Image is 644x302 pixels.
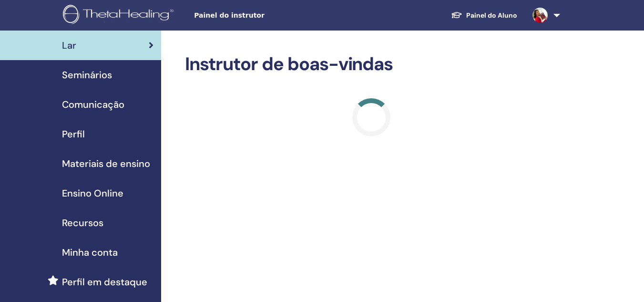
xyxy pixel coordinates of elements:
img: graduation-cap-white.svg [451,11,462,19]
img: default.jpg [532,8,548,23]
span: Recursos [62,216,103,230]
a: Painel do Aluno [443,7,525,24]
span: Minha conta [62,245,118,260]
h2: Instrutor de boas-vindas [185,53,558,75]
span: Perfil em destaque [62,275,147,289]
span: Seminários [62,68,112,82]
span: Lar [62,38,76,52]
span: Ensino Online [62,186,123,200]
span: Materiais de ensino [62,156,150,171]
span: Painel do instrutor [194,10,337,21]
img: logo.png [63,5,177,26]
span: Perfil [62,127,85,141]
span: Comunicação [62,97,124,112]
